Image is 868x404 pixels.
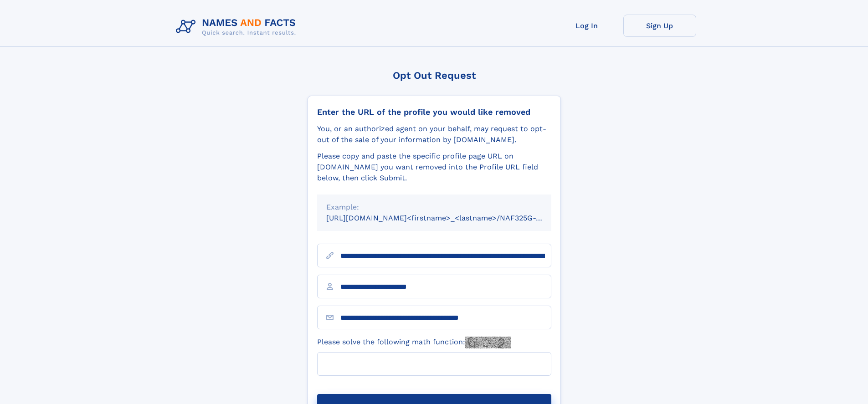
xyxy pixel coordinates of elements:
a: Sign Up [623,15,696,37]
div: Example: [326,202,542,213]
div: Enter the URL of the profile you would like removed [317,107,551,117]
img: Logo Names and Facts [172,15,303,39]
div: Opt Out Request [308,70,561,81]
div: You, or an authorized agent on your behalf, may request to opt-out of the sale of your informatio... [317,123,551,145]
div: Please copy and paste the specific profile page URL on [DOMAIN_NAME] you want removed into the Pr... [317,151,551,184]
small: [URL][DOMAIN_NAME]<firstname>_<lastname>/NAF325G-xxxxxxxx [326,214,569,222]
a: Log In [550,15,623,37]
label: Please solve the following math function: [317,337,511,348]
